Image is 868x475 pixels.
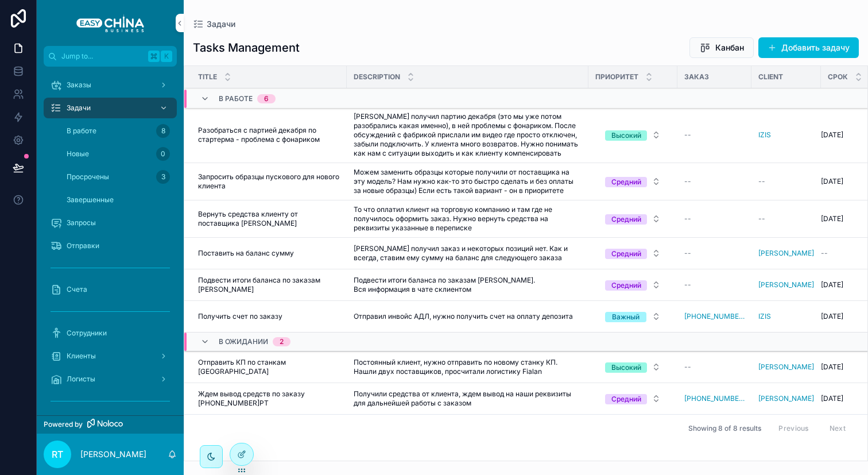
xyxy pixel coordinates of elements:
div: Средний [611,177,641,187]
a: Можем заменить образцы которые получили от поставщика на эту модель? Нам нужно как-то это быстро ... [354,168,582,195]
button: Jump to...K [44,46,177,67]
button: Канбан [689,37,754,58]
span: Client [758,72,783,82]
a: -- [758,214,814,223]
a: Постоянный клиент, нужно отправить по новому станку КП. Нашли двух поставщиков, просчитали логист... [354,358,582,376]
div: 0 [156,147,170,161]
a: Отправил инвойс АДЛ, нужно получить счет на оплату депозита [354,312,582,321]
a: В работе8 [57,121,177,141]
span: Заказ [684,72,709,82]
div: scrollable content [37,67,184,415]
span: В работе [219,94,253,103]
span: Счета [67,285,87,294]
a: Разобраться с партией декабря по стартерма - проблема с фонариком [198,126,340,144]
span: -- [684,214,691,223]
a: Отправки [44,235,177,256]
a: [PERSON_NAME] [758,362,814,372]
a: Ждем вывод средств по заказу [PHONE_NUMBER]РТ [198,389,340,408]
div: Важный [612,312,640,322]
span: [DATE] [821,394,843,403]
a: Получили средства от клиента, ждем вывод на наши реквизиты для дальнейшей работы с заказом [354,389,582,408]
a: Select Button [595,171,671,192]
span: [DATE] [821,177,843,186]
span: -- [684,177,691,186]
a: [PERSON_NAME] [758,280,814,289]
a: Новые0 [57,144,177,164]
span: -- [758,177,765,186]
a: Клиенты [44,346,177,366]
a: [PHONE_NUMBER]РТ [684,394,745,403]
a: Select Button [595,306,671,327]
button: Добавить задачу [758,37,859,58]
span: В ожидании [219,337,268,346]
button: Select Button [596,243,670,264]
span: K [162,52,171,61]
a: Powered by [37,415,184,434]
a: [PERSON_NAME] [758,249,814,258]
a: Логисты [44,369,177,389]
span: Получить счет по заказу [198,312,282,321]
span: [DATE] [821,312,843,321]
div: Средний [611,280,641,291]
a: Счета [44,279,177,300]
a: Select Button [595,356,671,378]
span: -- [758,214,765,223]
span: Showing 8 of 8 results [688,424,761,433]
a: IZIS [758,312,771,321]
button: Select Button [596,306,670,327]
a: Сотрудники [44,323,177,343]
a: Завершенные [57,190,177,210]
div: Высокий [611,362,641,373]
span: Отправки [67,241,99,250]
div: Средний [611,394,641,404]
a: Задачи [44,98,177,118]
span: Сотрудники [67,329,107,338]
span: Приоритет [595,72,638,82]
span: [DATE] [821,280,843,289]
span: Клиенты [67,352,96,361]
a: IZIS [758,130,771,140]
span: Просрочены [67,172,109,181]
a: [PHONE_NUMBER]РТ [684,312,745,321]
span: RT [52,447,63,461]
a: -- [684,130,745,140]
a: Подвести итоги баланса по заказам [PERSON_NAME] [198,276,340,294]
button: Select Button [596,208,670,229]
span: [PERSON_NAME] получил партию декабря (это мы уже потом разобрались какая именно), в ней проблемы ... [354,112,582,158]
img: App logo [76,14,144,32]
span: Срок [828,72,848,82]
a: Запросы [44,213,177,233]
a: Select Button [595,242,671,264]
a: -- [684,362,745,372]
div: Средний [611,249,641,259]
span: -- [684,280,691,289]
span: То что оплатил клиент на торговую компанию и там где не получилось оформить заказ. Нужно вернуть ... [354,205,582,233]
a: Задачи [193,18,235,30]
h1: Tasks Management [193,40,300,56]
span: Подвести итоги баланса по заказам [PERSON_NAME]. Вся информация в чате склиентом [354,276,582,294]
span: -- [684,249,691,258]
span: Description [354,72,400,82]
span: В работе [67,126,96,136]
span: Канбан [715,42,744,53]
a: [PERSON_NAME] [758,394,814,403]
a: Select Button [595,274,671,296]
span: Title [198,72,217,82]
a: IZIS [758,130,814,140]
button: Select Button [596,275,670,295]
a: -- [684,280,745,289]
span: -- [684,362,691,372]
span: [DATE] [821,362,843,372]
a: -- [684,249,745,258]
span: Отправил инвойс АДЛ, нужно получить счет на оплату депозита [354,312,573,321]
span: Новые [67,149,89,159]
